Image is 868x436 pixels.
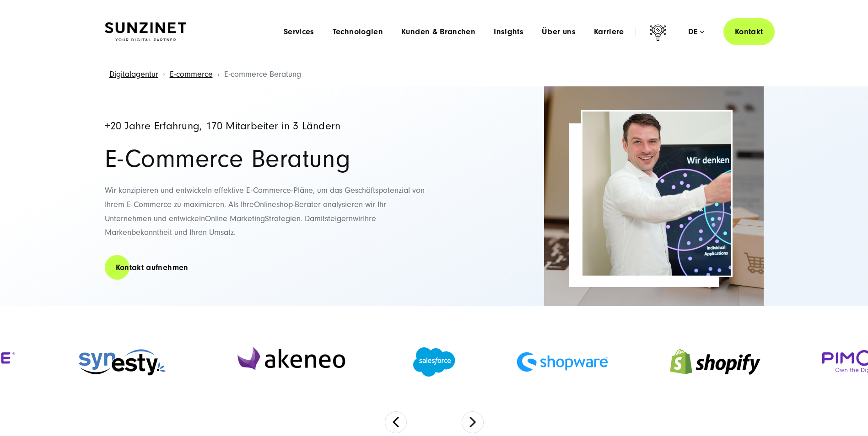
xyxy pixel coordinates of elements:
[170,69,213,79] a: E-commerce
[109,69,158,79] a: Digitalagentur
[582,112,731,276] img: E-Commerce Beratung Header | Mitarbeiter erklärt etwas vor einem Bildschirm
[517,352,608,372] img: Shopware Partner Agentur - Digitalagentur SUNZINET
[105,200,386,223] span: hop-Berater analysieren wir Ihr Unternehmen und entwickeln
[205,214,265,223] span: Online Marketing
[105,121,425,132] h4: +20 Jahre Erfahrung, 170 Mitarbeiter in 3 Ländern
[544,86,764,306] img: Full-Service Digitalagentur SUNZINET - E-Commerce Beratung_2
[462,411,484,433] button: Next
[77,344,168,379] img: Synesty Agentur - Digitalagentur für Systemintegration und Prozessautomatisierung SUNZINET
[333,27,383,37] a: Technologien
[105,255,199,281] a: Kontakt aufnehmen
[413,347,455,377] img: Salesforce Partner Agentur - Digitalagentur SUNZINET
[594,27,624,37] a: Karriere
[669,337,761,387] img: Shopify Partner Agentur - Digitalagentur SUNZINET
[723,18,775,45] a: Kontakt
[284,27,314,37] a: Services
[105,186,425,209] span: Wir konzipieren und entwickeln effektive E-Commerce-Pläne, um das Geschäftspotenzial von Ihrem E-...
[105,146,425,172] h1: E-Commerce Beratung
[254,200,280,209] span: Onlines
[230,339,352,385] img: Akeneo Partner Agentur - Digitalagentur für Pim-Implementierung SUNZINET
[224,69,301,79] span: E-commerce Beratung
[105,22,186,42] img: SUNZINET Full Service Digital Agentur
[301,214,325,223] span: . Damit
[542,27,576,37] a: Über uns
[494,27,523,37] a: Insights
[401,27,475,37] a: Kunden & Branchen
[385,411,407,433] button: Previous
[688,27,704,37] div: de
[325,214,353,223] span: steigern
[353,214,363,223] span: wir
[265,214,301,223] span: Strategien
